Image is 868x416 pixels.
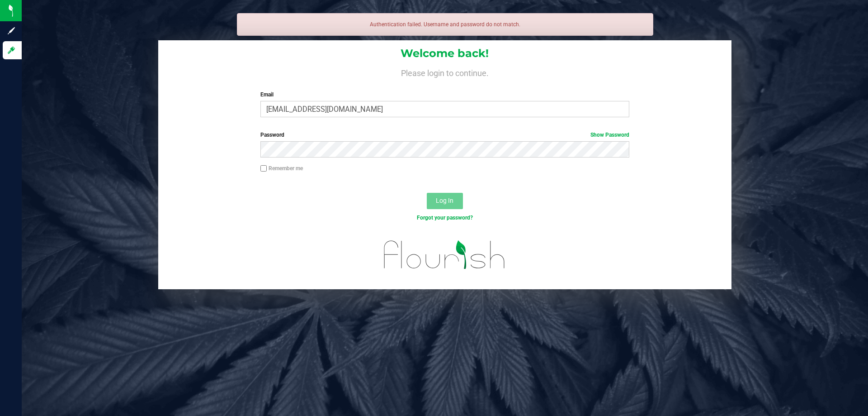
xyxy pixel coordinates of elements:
span: Log In [436,197,453,204]
h1: Welcome back! [158,48,731,59]
div: Authentication failed. Username and password do not match. [237,13,653,36]
a: Show Password [590,132,629,138]
inline-svg: Sign up [7,26,16,35]
img: flourish_logo.svg [373,232,516,278]
label: Remember me [260,164,303,172]
label: Email [260,91,629,99]
a: Forgot your password? [417,215,473,221]
inline-svg: Log in [7,46,16,55]
button: Log In [427,193,463,209]
h4: Please login to continue. [158,67,731,78]
input: Remember me [260,165,267,172]
span: Password [260,132,284,138]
